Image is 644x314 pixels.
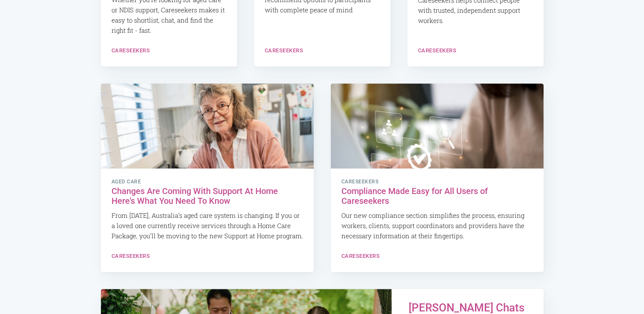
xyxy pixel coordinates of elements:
[112,47,150,54] a: Careseekers
[331,168,544,251] a: careseekers Compliance Made Easy for All Users of Careseekers Our new compliance section simplifi...
[341,179,533,185] span: careseekers
[341,186,533,206] h2: Compliance Made Easy for All Users of Careseekers
[341,210,533,241] p: Our new compliance section simplifies the process, ensuring workers, clients, support coordinator...
[418,47,457,54] a: Careseekers
[112,179,303,185] span: Aged Care
[112,186,303,206] h2: Changes Are Coming With Support At Home Here's What You Need To Know
[265,47,303,54] a: Careseekers
[112,210,303,241] p: From [DATE], Australia’s aged care system is changing. If you or a loved one currently receive se...
[341,253,380,259] a: Careseekers
[112,253,150,259] a: Careseekers
[101,168,314,251] a: Aged Care Changes Are Coming With Support At Home Here's What You Need To Know From [DATE], Austr...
